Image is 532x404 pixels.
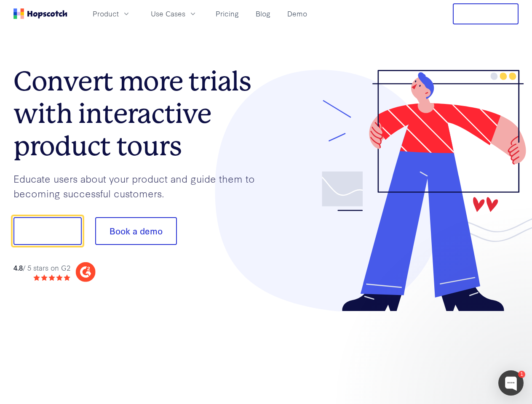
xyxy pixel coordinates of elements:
a: Blog [252,7,274,21]
a: Pricing [212,7,242,21]
div: 1 [518,371,525,378]
a: Demo [284,7,310,21]
button: Book a demo [95,217,177,245]
strong: 4.8 [13,263,23,272]
button: Free Trial [453,3,519,24]
button: Product [88,7,136,21]
h1: Convert more trials with interactive product tours [13,65,266,162]
div: / 5 stars on G2 [13,263,70,273]
span: Product [93,8,119,19]
a: Home [13,8,67,19]
span: Use Cases [151,8,185,19]
p: Educate users about your product and guide them to becoming successful customers. [13,171,266,200]
button: Show me! [13,217,82,245]
button: Use Cases [146,7,202,21]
